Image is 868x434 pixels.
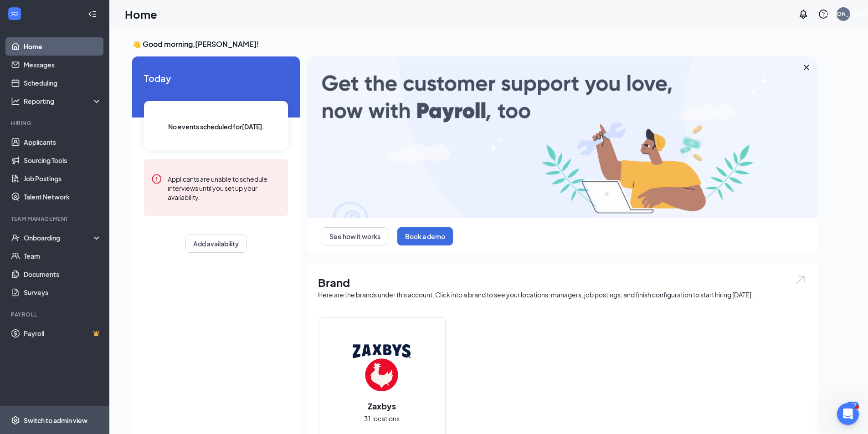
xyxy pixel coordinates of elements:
[24,74,102,92] a: Scheduling
[322,227,388,245] button: See how it works
[795,275,806,285] img: open.6027fd2a22e1237b5b06.svg
[24,169,102,188] a: Job Postings
[24,37,102,56] a: Home
[24,416,87,425] div: Switch to admin view
[24,265,102,283] a: Documents
[364,414,400,424] span: 31 locations
[820,10,867,18] div: [PERSON_NAME]
[24,188,102,206] a: Talent Network
[24,97,102,106] div: Reporting
[837,403,859,425] iframe: Intercom live chat
[846,402,859,409] div: 733
[11,311,100,318] div: Payroll
[798,9,809,20] svg: Notifications
[144,71,288,85] span: Today
[10,9,19,18] svg: WorkstreamLogo
[318,290,806,299] div: Here are the brands under this account. Click into a brand to see your locations, managers, job p...
[11,233,20,242] svg: UserCheck
[307,56,817,218] img: payroll-large.gif
[24,247,102,265] a: Team
[24,56,102,74] a: Messages
[359,400,405,412] h2: Zaxbys
[24,233,94,242] div: Onboarding
[801,62,812,73] svg: Cross
[132,39,817,49] h3: 👋 Good morning, [PERSON_NAME] !
[151,174,162,184] svg: Error
[11,416,20,425] svg: Settings
[168,122,264,132] span: No events scheduled for [DATE] .
[397,227,453,245] button: Book a demo
[11,119,100,127] div: Hiring
[11,215,100,223] div: Team Management
[168,174,281,202] div: Applicants are unable to schedule interviews until you set up your availability.
[24,283,102,301] a: Surveys
[24,324,102,342] a: PayrollCrown
[11,97,20,106] svg: Analysis
[318,275,806,290] h1: Brand
[24,151,102,169] a: Sourcing Tools
[353,338,411,397] img: Zaxbys
[185,235,247,253] button: Add availability
[125,6,157,22] h1: Home
[24,133,102,151] a: Applicants
[818,9,829,20] svg: QuestionInfo
[88,10,97,19] svg: Collapse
